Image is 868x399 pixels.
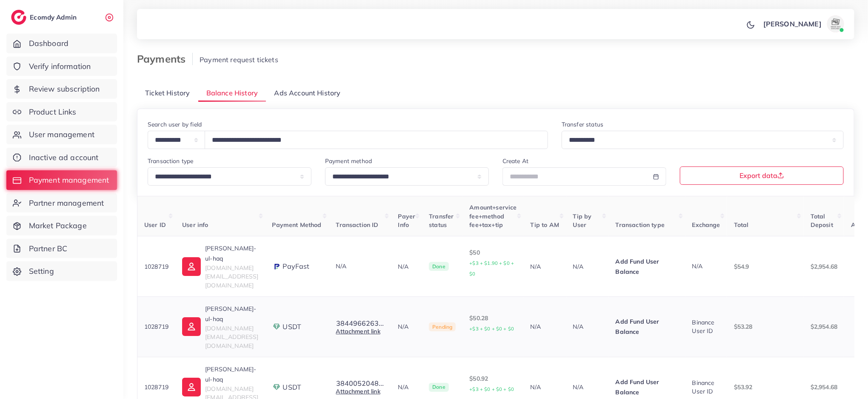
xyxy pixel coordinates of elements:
span: Payment management [29,175,109,186]
small: +$3 + $0 + $0 + $0 [469,386,514,392]
p: $53.92 [734,382,797,392]
span: Review subscription [29,83,100,95]
p: N/A [531,382,560,392]
span: Partner management [29,198,104,209]
p: N/A [573,261,602,272]
p: Add Fund User Balance [616,256,679,277]
p: [PERSON_NAME]-ul-haq [205,364,258,385]
label: Transaction type [148,157,194,165]
a: logoEcomdy Admin [11,10,79,25]
span: Tip by User [573,212,592,229]
p: 1028719 [144,382,168,392]
span: Done [429,383,449,392]
a: Verify information [6,57,117,76]
p: 1028719 [144,321,168,332]
span: User management [29,129,94,140]
span: Setting [29,266,54,277]
span: [DOMAIN_NAME][EMAIL_ADDRESS][DOMAIN_NAME] [205,324,258,350]
span: Verify information [29,61,91,72]
img: ic-user-info.36bf1079.svg [182,378,201,396]
button: 3840052048... [336,379,385,387]
label: Create At [503,157,528,165]
span: Ticket History [145,88,190,98]
span: User ID [144,221,166,229]
p: $2,954.68 [811,321,837,332]
label: Payment method [325,157,372,165]
span: Amount+service fee+method fee+tax+tip [469,204,517,229]
label: Transfer status [562,120,603,129]
span: Exchange [692,221,720,229]
p: Add Fund User Balance [616,316,679,337]
span: Done [429,262,449,271]
p: N/A [398,261,416,272]
a: Dashboard [6,34,117,53]
a: User management [6,125,117,144]
a: Payment management [6,170,117,190]
span: Total Deposit [811,212,833,229]
a: Partner management [6,193,117,213]
p: $50 [469,247,517,279]
p: [PERSON_NAME] [763,19,822,29]
img: payment [272,262,281,271]
span: PayFast [283,261,310,271]
p: 1028719 [144,261,168,272]
p: $53.28 [734,321,797,332]
p: Add Fund User Balance [616,377,679,397]
a: Attachment link [336,388,380,395]
span: Partner BC [29,243,68,254]
span: N/A [692,262,702,270]
span: Ads Account History [274,88,341,98]
div: Binance User ID [692,318,720,336]
small: +$3 + $0 + $0 + $0 [469,326,514,332]
img: payment [272,322,281,331]
p: N/A [573,382,602,392]
span: Pending [429,322,456,332]
a: Product Links [6,102,117,122]
p: N/A [398,382,416,392]
a: Market Package [6,216,117,235]
button: Export data [680,166,844,185]
a: Inactive ad account [6,148,117,167]
span: [DOMAIN_NAME][EMAIL_ADDRESS][DOMAIN_NAME] [205,264,258,289]
p: [PERSON_NAME]-ul-haq [205,243,258,264]
span: USDT [283,382,302,392]
img: avatar [827,15,844,32]
a: Attachment link [336,327,380,335]
img: payment [272,383,281,391]
span: Market Package [29,220,87,231]
span: User info [182,221,208,229]
span: Transfer status [429,212,454,229]
span: Total [734,221,749,229]
p: N/A [398,321,416,332]
span: Product Links [29,106,77,118]
span: Payer Info [398,212,416,229]
span: Transaction ID [336,221,379,229]
img: logo [11,10,26,25]
span: Transaction type [616,221,665,229]
span: Inactive ad account [29,152,99,163]
a: [PERSON_NAME]avatar [759,15,848,32]
p: N/A [573,321,602,332]
p: $50.92 [469,373,517,394]
label: Search user by field [148,120,202,129]
span: USDT [283,322,302,332]
span: Tip to AM [531,221,559,229]
a: Review subscription [6,79,117,99]
img: ic-user-info.36bf1079.svg [182,317,201,336]
p: $50.28 [469,313,517,334]
p: $54.9 [734,261,797,272]
span: Payment Method [272,221,322,229]
a: Partner BC [6,239,117,258]
p: N/A [531,321,560,332]
span: N/A [336,262,346,270]
p: [PERSON_NAME]-ul-haq [205,304,258,324]
img: ic-user-info.36bf1079.svg [182,257,201,276]
span: Export data [740,172,784,179]
a: Setting [6,261,117,281]
small: +$3 + $1.90 + $0 + $0 [469,260,514,277]
p: N/A [531,261,560,272]
button: 3844966263... [336,319,385,327]
span: Dashboard [29,38,69,49]
span: Payment request tickets [200,55,278,64]
p: $2,954.68 [811,261,837,272]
